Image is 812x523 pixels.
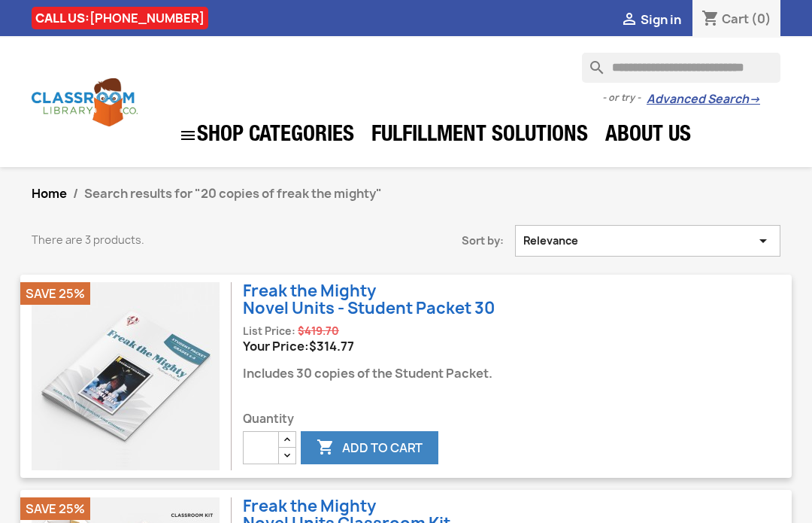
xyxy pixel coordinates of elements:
a: Freak the MightyNovel Units - Student Packet 30 [243,280,495,319]
p: There are 3 products. [32,233,331,248]
span: Sign in [641,11,681,28]
span: Sort by: [353,233,515,248]
span: Cart [722,11,749,27]
i: shopping_cart [701,11,720,29]
div: Your Price: [243,339,495,354]
span: Regular price [298,324,339,339]
a: Fulfillment Solutions [364,121,595,151]
button: Sort by selection [515,225,780,257]
input: Search [582,53,780,83]
span: Price [309,338,354,354]
i:  [754,233,772,248]
img: Classroom Library Company [32,78,138,126]
input: Quantity [243,431,279,464]
li: Save 25% [20,282,90,305]
i:  [179,126,197,144]
span: List Price: [243,324,295,338]
span: - or try - [602,90,647,105]
span: (0) [751,11,771,27]
div: Includes 30 copies of the Student Packet. [243,354,495,389]
i:  [620,11,638,29]
span: → [749,92,760,107]
span: Quantity [243,412,495,427]
a: Advanced Search→ [647,92,760,107]
div: CALL US: [32,7,208,29]
button: Add to cart [301,431,438,464]
li: Save 25% [20,497,90,520]
a: SHOP CATEGORIES [171,119,362,152]
span: Search results for "20 copies of freak the mighty" [84,185,382,202]
a: [PHONE_NUMBER] [89,10,205,26]
a: About Us [598,121,698,151]
i: search [582,53,600,71]
i:  [317,439,335,458]
img: Freak the Mighty (Novel Units - Student Packet 30) [32,282,220,470]
a:  Sign in [620,11,681,28]
a: Home [32,185,67,202]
